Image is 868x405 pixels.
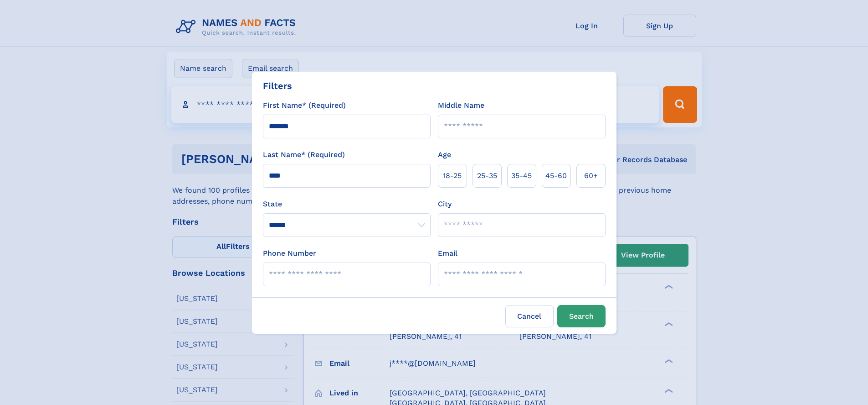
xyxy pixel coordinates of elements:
[545,170,567,181] span: 45‑60
[438,100,484,111] label: Middle Name
[511,170,532,181] span: 35‑45
[263,199,431,210] label: State
[263,149,345,160] label: Last Name* (Required)
[263,248,316,259] label: Phone Number
[438,149,451,160] label: Age
[584,170,598,181] span: 60+
[263,100,346,111] label: First Name* (Required)
[438,248,457,259] label: Email
[477,170,497,181] span: 25‑35
[263,79,292,93] div: Filters
[443,170,462,181] span: 18‑25
[505,305,554,327] label: Cancel
[557,305,606,327] button: Search
[438,199,452,210] label: City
